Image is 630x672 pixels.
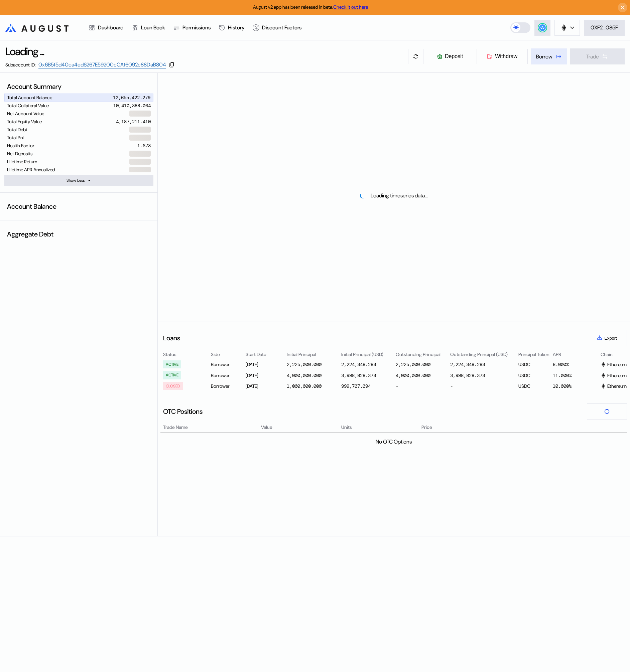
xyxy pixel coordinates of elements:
button: Show Less [4,175,153,186]
div: Account Summary [4,79,153,94]
a: Loan Book [128,15,169,40]
div: 1.673 [137,143,151,149]
div: Principal Token [518,351,552,357]
button: 0XF2...085F [584,20,625,36]
div: 10,410,388.064 [113,103,151,109]
div: Total Equity Value [7,119,42,125]
div: Permissions [182,24,211,31]
div: Ethereum [601,361,627,367]
div: - [450,382,517,390]
div: Lifetime APR Annualized [7,167,55,173]
a: Permissions [169,15,215,40]
div: 2,225,000.000 [287,361,322,367]
div: 4,000,000.000 [396,372,430,378]
a: Discount Factors [249,15,305,40]
div: Outstanding Principal (USD) [450,351,517,357]
div: Loading ... [5,44,44,58]
div: APR [553,351,600,357]
div: Side [211,351,244,357]
div: Borrower [211,360,244,368]
div: 8.000% [553,360,600,368]
div: 0XF2...085F [591,24,618,31]
span: Deposit [445,53,463,59]
div: 999,707.094 [341,383,371,389]
div: Dashboard [98,24,124,31]
div: Net Account Value [7,111,44,117]
div: Loading timeseries data... [371,192,428,199]
div: Lifetime Return [7,159,37,165]
button: Borrow [531,48,567,64]
div: Status [163,351,210,357]
a: Dashboard [85,15,128,40]
span: Export [605,336,617,341]
button: Export [587,330,627,346]
div: Initial Principal [287,351,340,357]
button: Withdraw [476,48,528,64]
div: Borrower [211,382,244,390]
div: Total PnL [7,135,25,141]
div: Trade [586,53,599,60]
div: 11.000% [553,371,600,379]
span: Trade Name [163,424,188,431]
div: 4,187,211.410 [116,119,151,125]
div: Borrower [211,371,244,379]
div: ACTIVE [166,373,178,377]
div: Initial Principal (USD) [341,351,395,357]
span: Withdraw [495,53,517,59]
div: USDC [518,360,552,368]
div: 4,000,000.000 [287,372,322,378]
button: chain logo [554,20,580,36]
div: USDC [518,382,552,390]
div: Total Account Balance [7,95,52,101]
div: CLOSED [166,384,180,388]
div: OTC Positions [163,407,203,416]
div: History [228,24,245,31]
span: August v2 app has been released in beta. [253,4,368,10]
span: Price [421,424,432,431]
div: [DATE] [246,360,286,368]
div: 10.000% [553,382,600,390]
div: Outstanding Principal [396,351,449,357]
img: svg+xml,%3c [601,383,606,389]
div: Aggregate Debt [4,227,153,241]
img: svg+xml,%3c [601,373,606,378]
div: Loans [163,334,180,342]
div: Total Collateral Value [7,103,49,109]
img: svg+xml,%3c [601,362,606,367]
div: No OTC Options [376,438,412,445]
a: History [215,15,249,40]
div: Start Date [246,351,286,357]
img: chain logo [560,24,568,31]
div: 2,224,348.283 [450,361,485,367]
span: Units [341,424,352,431]
div: Subaccount ID: [5,62,36,68]
div: ACTIVE [166,362,178,367]
span: Value [261,424,272,431]
div: 1,000,000.000 [287,383,322,389]
div: Borrow [536,53,552,60]
div: [DATE] [246,371,286,379]
div: 2,224,348.283 [341,361,376,367]
div: Net Deposits [7,151,32,157]
div: Loan Book [141,24,165,31]
div: USDC [518,371,552,379]
div: 3,998,828.373 [341,372,376,378]
div: Show Less [67,178,85,183]
div: [DATE] [246,382,286,390]
a: Check it out here [333,4,368,10]
div: 2,225,000.000 [396,361,430,367]
div: Ethereum [601,383,627,389]
div: 3,998,828.373 [450,372,485,378]
div: 12,655,422.279 [113,95,150,101]
div: Discount Factors [262,24,301,31]
div: Account Balance [4,199,153,213]
button: Deposit [426,48,474,64]
div: - [396,382,449,390]
div: Total Debt [7,127,27,133]
div: Health Factor [7,143,34,149]
button: Trade [570,48,625,64]
a: 0x6B5f5d40ca4ed6267E59200cCAf6092c88DaB804 [38,61,166,68]
div: Ethereum [601,372,627,378]
img: pending [360,193,365,198]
